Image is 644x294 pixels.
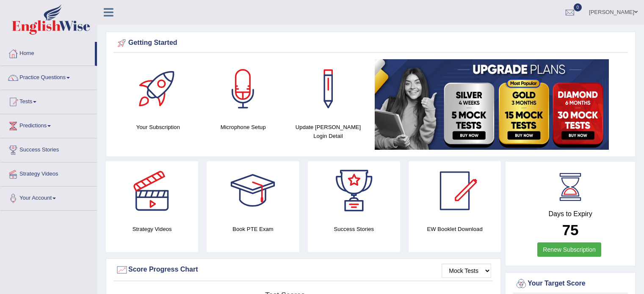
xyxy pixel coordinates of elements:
b: 75 [562,222,579,238]
a: Home [0,42,95,63]
div: Score Progress Chart [116,264,491,276]
h4: Success Stories [308,225,400,234]
h4: Book PTE Exam [207,225,299,234]
h4: Your Subscription [120,123,196,132]
div: Your Target Score [515,278,626,290]
img: small5.jpg [375,59,609,150]
span: 0 [574,3,582,11]
h4: Strategy Videos [106,225,198,234]
h4: Microphone Setup [205,123,282,132]
a: Renew Subscription [537,242,601,257]
a: Practice Questions [0,66,97,87]
a: Success Stories [0,138,97,159]
a: Predictions [0,114,97,135]
a: Tests [0,90,97,111]
h4: Update [PERSON_NAME] Login Detail [290,123,367,140]
a: Strategy Videos [0,162,97,184]
div: Getting Started [116,37,626,49]
h4: EW Booklet Download [409,225,501,234]
h4: Days to Expiry [515,210,626,218]
a: Your Account [0,187,97,208]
